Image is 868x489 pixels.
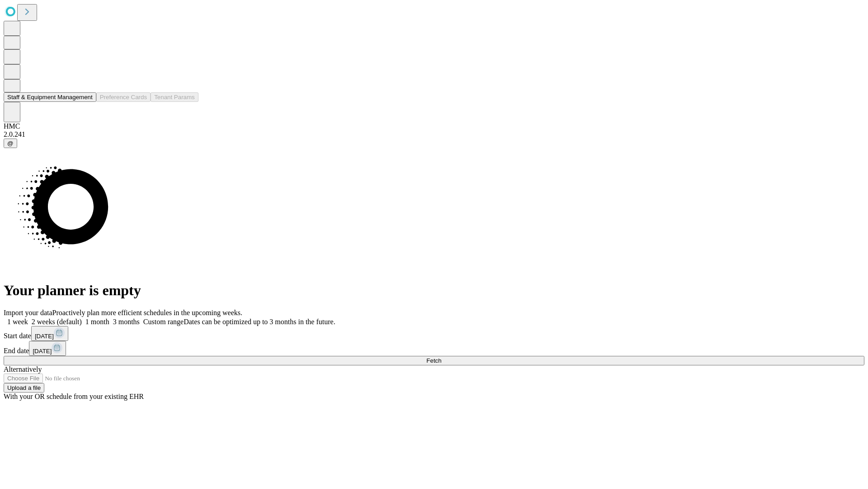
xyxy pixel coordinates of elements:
button: Fetch [4,356,864,365]
div: Start date [4,326,864,341]
span: Fetch [426,357,441,364]
span: 1 month [85,318,109,326]
span: @ [7,140,14,147]
div: 2.0.241 [4,130,864,139]
span: Custom range [143,318,184,326]
button: Staff & Equipment Management [4,92,96,102]
div: HMC [4,122,864,130]
span: Alternatively [4,365,42,373]
span: 2 weeks (default) [32,318,82,326]
span: With your OR schedule from your existing EHR [4,393,144,400]
button: Upload a file [4,383,44,393]
span: 3 months [113,318,140,326]
button: [DATE] [29,341,66,356]
button: Tenant Params [151,92,198,102]
button: [DATE] [31,326,68,341]
button: Preference Cards [96,92,151,102]
span: Dates can be optimized up to 3 months in the future. [184,318,335,326]
span: [DATE] [35,333,54,340]
div: End date [4,341,864,356]
span: [DATE] [33,348,52,355]
span: Import your data [4,309,52,316]
span: 1 week [7,318,28,326]
h1: Your planner is empty [4,282,864,299]
button: @ [4,139,17,148]
span: Proactively plan more efficient schedules in the upcoming weeks. [52,309,242,316]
